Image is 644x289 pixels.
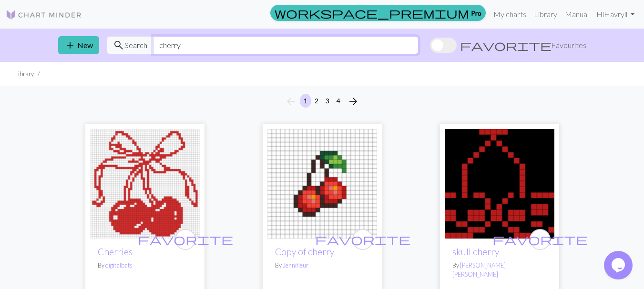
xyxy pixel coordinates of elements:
[270,5,486,21] a: Pro
[90,129,200,239] img: 1000009042.jpg
[490,5,530,24] a: My charts
[90,178,200,187] a: 1000009042.jpg
[64,39,76,52] span: add
[352,229,373,250] button: favourite
[281,94,363,109] nav: Page navigation
[530,5,561,24] a: Library
[551,40,586,51] span: Favourites
[275,261,369,270] p: By
[452,246,499,257] a: skull cherry
[315,230,410,249] i: favourite
[452,261,547,279] p: By
[58,36,99,54] button: New
[315,232,410,247] span: favorite
[561,5,593,24] a: Manual
[275,6,469,20] span: workspace_premium
[430,36,586,54] label: Show favourites
[348,96,359,107] i: Next
[124,40,147,51] span: Search
[492,230,588,249] i: favourite
[98,246,133,257] a: Cherries
[267,178,377,187] a: cherry
[445,178,554,187] a: KakaoTalk_20250922_163715000_02.jpg
[460,39,552,52] span: favorite
[530,229,551,250] button: favourite
[348,95,359,108] span: arrow_forward
[267,129,377,239] img: cherry
[333,94,344,108] button: 4
[452,261,506,278] a: [PERSON_NAME] [PERSON_NAME]
[593,5,638,24] a: HiHavryll
[98,261,192,270] p: By
[138,232,233,247] span: favorite
[6,9,82,20] img: Logo
[105,261,133,269] a: digitalbats
[344,94,363,109] button: Next
[322,94,333,108] button: 3
[15,70,34,79] li: Library
[175,229,196,250] button: favourite
[604,251,634,279] iframe: chat widget
[275,246,334,257] a: Copy of cherry
[492,232,588,247] span: favorite
[113,39,124,52] span: search
[445,129,554,239] img: KakaoTalk_20250922_163715000_02.jpg
[300,94,311,108] button: 1
[138,230,233,249] i: favourite
[283,261,308,269] a: Jennifleur
[311,94,322,108] button: 2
